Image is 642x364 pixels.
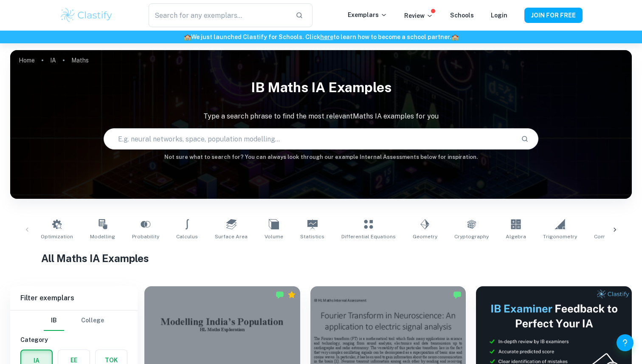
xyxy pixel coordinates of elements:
p: Review [404,11,433,20]
button: JOIN FOR FREE [524,8,583,23]
span: 🏫 [184,34,191,40]
span: Algebra [506,233,526,240]
button: IB [44,310,64,331]
h6: Not sure what to search for? You can always look through our example Internal Assessments below f... [10,153,632,161]
h1: All Maths IA Examples [41,251,601,266]
a: IA [50,54,56,66]
p: Exemplars [348,10,387,20]
a: here [320,34,333,40]
span: Volume [265,233,283,240]
img: Marked [453,291,462,299]
span: Geometry [413,233,437,240]
h6: Filter exemplars [10,286,138,310]
span: Statistics [300,233,324,240]
span: Differential Equations [341,233,396,240]
div: Premium [287,291,296,299]
h6: We just launched Clastify for Schools. Click to learn how to become a school partner. [2,32,640,42]
a: Schools [450,12,474,19]
input: Search for any exemplars... [149,3,289,27]
p: Maths [71,56,89,65]
h1: IB Maths IA examples [10,74,632,101]
span: Surface Area [215,233,248,240]
div: Filter type choice [44,310,104,331]
span: Cryptography [454,233,489,240]
span: Complex Numbers [594,233,641,240]
input: E.g. neural networks, space, population modelling... [104,127,515,151]
span: Calculus [176,233,198,240]
a: Login [491,12,507,19]
h6: Category [20,335,127,344]
img: Marked [276,291,284,299]
span: Probability [132,233,159,240]
button: College [81,310,104,331]
button: Search [518,132,532,146]
span: Modelling [90,233,115,240]
button: Help and Feedback [617,334,634,351]
span: 🏫 [451,34,459,40]
p: Type a search phrase to find the most relevant Maths IA examples for you [10,111,632,121]
a: Home [19,54,35,66]
span: Optimization [41,233,73,240]
img: Clastify logo [59,7,113,24]
span: Trigonometry [543,233,577,240]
